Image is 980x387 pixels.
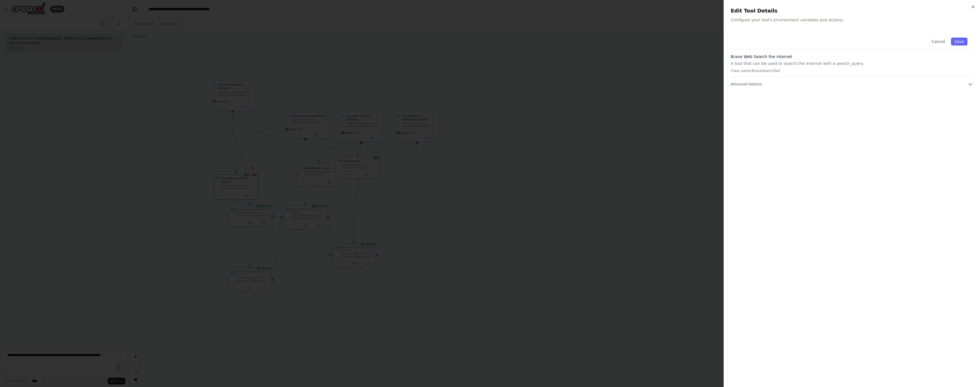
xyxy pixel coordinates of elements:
[731,69,973,73] p: Class name: BraveSearchTool
[731,54,973,59] h3: Brave Web Search the internet
[731,61,973,66] p: A tool that can be used to search the internet with a search_query.
[951,38,967,46] button: Save
[928,38,948,46] button: Cancel
[731,82,762,87] span: Advanced Options
[731,81,973,87] button: Advanced Options
[731,7,973,15] h2: Edit Tool Details
[731,17,973,23] p: Configure your tool's environment variables and actions.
